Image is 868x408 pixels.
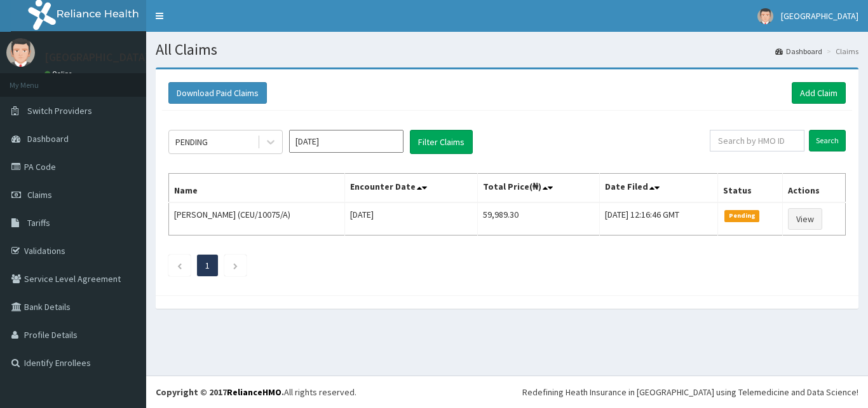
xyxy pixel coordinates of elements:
[724,210,759,222] span: Pending
[477,202,600,236] td: 59,989.30
[600,202,718,236] td: [DATE] 12:16:46 GMT
[177,260,182,271] a: Previous page
[809,130,846,151] input: Search
[27,189,52,200] span: Claims
[205,260,210,271] a: Page 1 is your current page
[156,41,858,58] h1: All Claims
[169,202,345,236] td: [PERSON_NAME] (CEU/10075/A)
[169,174,345,203] th: Name
[27,133,69,144] span: Dashboard
[27,105,92,116] span: Switch Providers
[718,174,783,203] th: Status
[44,69,75,78] a: Online
[6,38,35,67] img: User Image
[27,217,50,229] span: Tariffs
[345,174,477,203] th: Encounter Date
[775,46,822,57] a: Dashboard
[233,260,238,271] a: Next page
[345,202,477,236] td: [DATE]
[146,376,868,408] footer: All rights reserved.
[410,130,473,154] button: Filter Claims
[792,82,846,104] a: Add Claim
[781,10,858,22] span: [GEOGRAPHIC_DATA]
[227,386,281,398] a: RelianceHMO
[289,130,403,153] input: Select Month and Year
[522,386,858,398] div: Redefining Heath Insurance in [GEOGRAPHIC_DATA] using Telemedicine and Data Science!
[175,136,208,148] div: PENDING
[44,52,149,63] p: [GEOGRAPHIC_DATA]
[600,174,718,203] th: Date Filed
[710,130,804,151] input: Search by HMO ID
[757,8,773,24] img: User Image
[824,46,858,57] li: Claims
[156,386,284,398] strong: Copyright © 2017 .
[168,82,267,104] button: Download Paid Claims
[783,174,846,203] th: Actions
[477,174,600,203] th: Total Price(₦)
[788,208,822,230] a: View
